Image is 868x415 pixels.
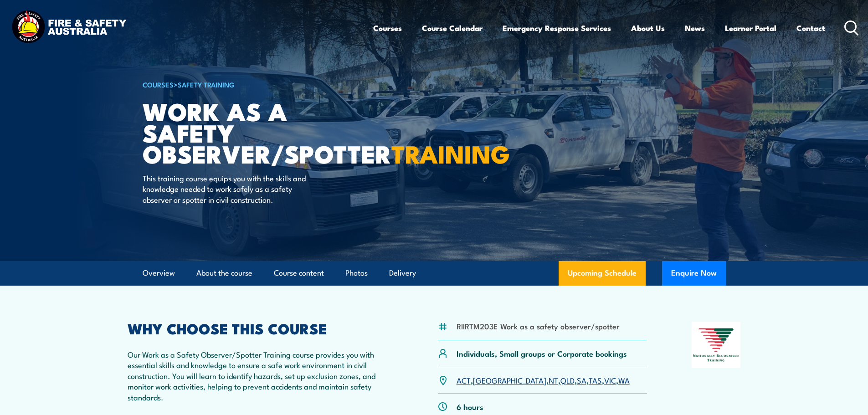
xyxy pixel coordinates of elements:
a: VIC [604,374,616,385]
li: RIIRTM203E Work as a safety observer/spotter [457,321,620,331]
p: , , , , , , , [457,375,630,385]
a: ACT [457,374,471,385]
a: Photos [345,261,368,285]
a: QLD [560,374,575,385]
a: About Us [631,16,665,40]
img: Nationally Recognised Training logo. [692,322,741,368]
a: Course content [274,261,324,285]
button: Enquire Now [662,261,726,286]
a: Safety Training [178,79,235,89]
a: [GEOGRAPHIC_DATA] [473,374,546,385]
p: This training course equips you with the skills and knowledge needed to work safely as a safety o... [143,173,309,205]
a: Courses [373,16,402,40]
a: About the course [196,261,252,285]
p: Individuals, Small groups or Corporate bookings [457,348,627,359]
p: 6 hours [457,401,483,412]
h6: > [143,79,368,90]
a: Delivery [389,261,416,285]
a: TAS [589,374,602,385]
a: Course Calendar [422,16,483,40]
h2: WHY CHOOSE THIS COURSE [128,322,394,334]
a: Contact [796,16,825,40]
h1: Work as a Safety Observer/Spotter [143,100,368,164]
a: Emergency Response Services [503,16,611,40]
a: Overview [143,261,175,285]
a: COURSES [143,79,174,89]
a: Learner Portal [725,16,776,40]
strong: TRAINING [391,134,510,172]
a: WA [618,374,630,385]
a: Upcoming Schedule [559,261,646,286]
a: SA [577,374,586,385]
p: Our Work as a Safety Observer/Spotter Training course provides you with essential skills and know... [128,349,394,402]
a: News [685,16,705,40]
a: NT [549,374,558,385]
